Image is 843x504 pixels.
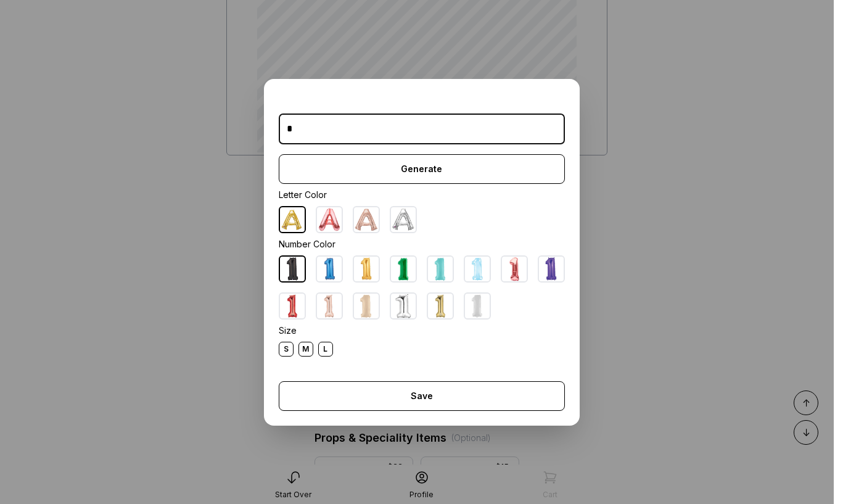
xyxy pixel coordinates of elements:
div: Letter Color [279,189,565,201]
div: S [279,342,294,357]
div: Size [279,324,565,337]
div: Number Color [279,238,565,250]
div: M [298,342,313,357]
button: Save [279,381,565,411]
button: Generate [279,154,565,184]
div: L [318,342,333,357]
